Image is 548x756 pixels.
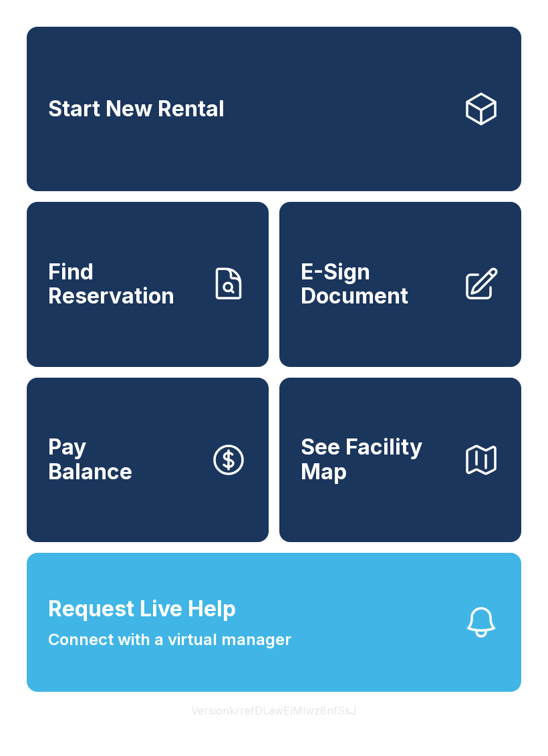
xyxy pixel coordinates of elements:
a: E-Sign Document [279,202,521,366]
span: Start New Rental [48,97,225,122]
button: PayBalance [27,378,269,542]
span: E-Sign Document [301,260,452,309]
span: Connect with a virtual manager [48,628,291,652]
button: See Facility Map [279,378,521,542]
span: Request Live Help [48,593,236,625]
button: VersionkrrefDLawElMlwz8nfSsJ [180,692,368,729]
a: Start New Rental [27,27,521,191]
span: Find Reservation [48,260,199,309]
span: See Facility Map [301,435,452,484]
span: Pay Balance [48,435,132,484]
a: Find Reservation [27,202,269,366]
button: Request Live HelpConnect with a virtual manager [27,553,521,692]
